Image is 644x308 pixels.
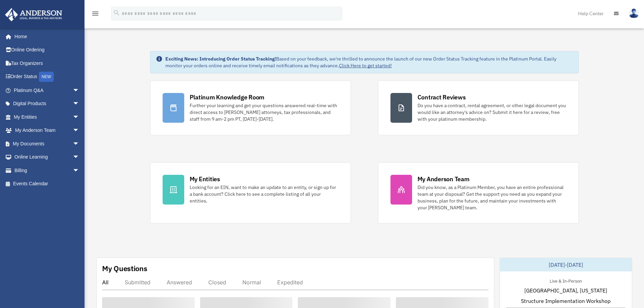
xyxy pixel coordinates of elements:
div: Based on your feedback, we're thrilled to announce the launch of our new Order Status Tracking fe... [165,55,573,69]
div: Submitted [125,279,150,286]
a: Tax Organizers [5,56,90,70]
div: [DATE]-[DATE] [500,258,632,271]
div: Further your learning and get your questions answered real-time with direct access to [PERSON_NAM... [190,102,338,122]
span: arrow_drop_down [73,150,86,164]
i: menu [91,9,99,18]
a: My Documentsarrow_drop_down [5,137,90,150]
a: Events Calendar [5,177,90,191]
img: Anderson Advisors Platinum Portal [3,8,64,21]
div: All [102,279,109,286]
div: Expedited [277,279,303,286]
a: Digital Productsarrow_drop_down [5,97,90,111]
div: Did you know, as a Platinum Member, you have an entire professional team at your disposal? Get th... [418,184,566,211]
div: Normal [242,279,261,286]
div: Platinum Knowledge Room [190,93,265,101]
a: Billingarrow_drop_down [5,164,90,177]
span: arrow_drop_down [73,84,86,97]
a: My Anderson Team Did you know, as a Platinum Member, you have an entire professional team at your... [378,162,579,223]
div: Answered [167,279,192,286]
img: User Pic [629,8,639,18]
i: search [113,9,120,17]
div: Live & In-Person [544,277,587,284]
span: arrow_drop_down [73,97,86,111]
a: My Anderson Teamarrow_drop_down [5,124,90,137]
span: arrow_drop_down [73,164,86,177]
span: arrow_drop_down [73,110,86,124]
a: Order StatusNEW [5,70,90,84]
a: menu [91,12,99,18]
div: Contract Reviews [418,93,466,101]
a: Online Learningarrow_drop_down [5,150,90,164]
span: arrow_drop_down [73,124,86,138]
a: Home [5,30,86,43]
div: My Questions [102,263,147,274]
div: NEW [39,72,54,82]
a: Online Ordering [5,43,90,57]
div: My Entities [190,175,220,183]
a: Platinum Q&Aarrow_drop_down [5,84,90,97]
a: Click Here to get started! [339,63,392,69]
a: Contract Reviews Do you have a contract, rental agreement, or other legal document you would like... [378,80,579,135]
a: Platinum Knowledge Room Further your learning and get your questions answered real-time with dire... [150,80,351,135]
strong: Exciting News: Introducing Order Status Tracking! [165,56,276,62]
span: Structure Implementation Workshop [521,297,611,305]
div: Closed [208,279,226,286]
div: My Anderson Team [418,175,470,183]
span: arrow_drop_down [73,137,86,151]
div: Looking for an EIN, want to make an update to an entity, or sign up for a bank account? Click her... [190,184,338,204]
span: [GEOGRAPHIC_DATA], [US_STATE] [524,286,607,294]
div: Do you have a contract, rental agreement, or other legal document you would like an attorney's ad... [418,102,566,122]
a: My Entitiesarrow_drop_down [5,110,90,124]
a: My Entities Looking for an EIN, want to make an update to an entity, or sign up for a bank accoun... [150,162,351,223]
